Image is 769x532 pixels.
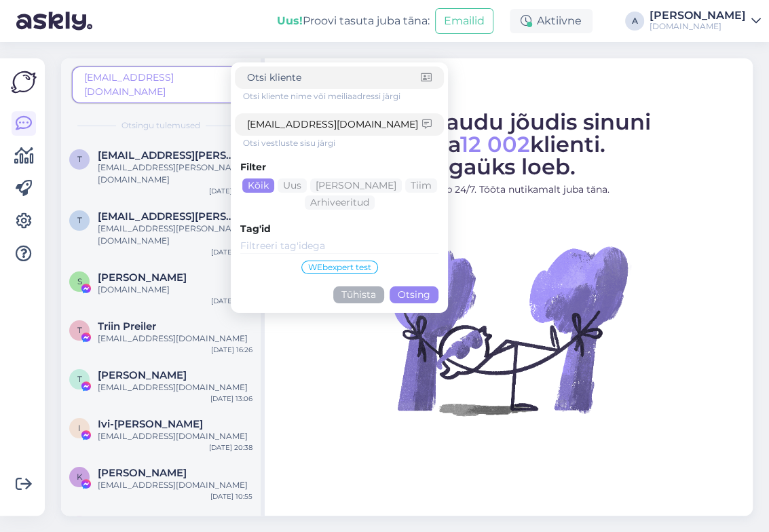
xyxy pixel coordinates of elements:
[243,90,444,102] div: Otsi kliente nime või meiliaadressi järgi
[211,345,252,355] div: [DATE] 16:26
[98,271,187,284] span: Silja Rohde
[98,210,239,223] span: Triin.martinson@gmail.com
[277,183,740,197] p: AI vastab 24/7. Tööta nutikamalt juba täna.
[77,374,82,384] span: T
[650,21,746,32] div: [DOMAIN_NAME]
[625,12,644,31] div: A
[98,467,187,479] span: Katrin Preiman
[240,222,438,236] div: Tag'id
[367,109,651,180] span: Askly kaudu jõudis sinuni juba klienti. Igaüks loeb.
[247,117,422,132] input: Otsi vestlustes
[240,239,438,254] input: Filtreeri tag'idega
[211,247,252,257] div: [DATE] 14:41
[98,149,239,161] span: triinu.kaldas@gmail.com
[77,154,82,164] span: t
[277,14,303,27] b: Uus!
[98,480,248,490] span: [EMAIL_ADDRESS][DOMAIN_NAME]
[77,325,82,335] span: T
[11,69,37,95] img: Askly Logo
[84,71,174,98] span: [EMAIL_ADDRESS][DOMAIN_NAME]
[242,178,274,193] div: Kõik
[98,333,248,343] span: [EMAIL_ADDRESS][DOMAIN_NAME]
[210,394,252,404] div: [DATE] 13:06
[240,160,438,174] div: Filter
[77,472,83,482] span: K
[243,137,444,149] div: Otsi vestluste sisu järgi
[98,223,247,246] span: [EMAIL_ADDRESS][PERSON_NAME][DOMAIN_NAME]
[387,208,631,452] img: No Chat active
[121,119,200,132] span: Otsingu tulemused
[98,284,170,294] span: [DOMAIN_NAME]
[650,10,761,32] a: [PERSON_NAME][DOMAIN_NAME]
[211,296,252,306] div: [DATE] 13:29
[210,491,252,501] div: [DATE] 10:55
[435,8,493,34] button: Emailid
[460,131,530,157] span: 12 002
[98,418,203,430] span: Ivi-Triin Tael
[277,13,430,29] div: Proovi tasuta juba täna:
[98,320,156,332] span: Triin Preiler
[78,423,81,433] span: I
[77,215,82,225] span: T
[77,276,82,286] span: S
[510,9,593,33] div: Aktiivne
[98,369,187,381] span: Triin Hindremäe
[247,71,421,85] input: Otsi kliente
[650,10,746,21] div: [PERSON_NAME]
[98,382,248,392] span: [EMAIL_ADDRESS][DOMAIN_NAME]
[209,442,252,453] div: [DATE] 20:38
[98,431,248,441] span: [EMAIL_ADDRESS][DOMAIN_NAME]
[98,162,247,185] span: [EMAIL_ADDRESS][PERSON_NAME][DOMAIN_NAME]
[209,186,252,196] div: [DATE] 20:59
